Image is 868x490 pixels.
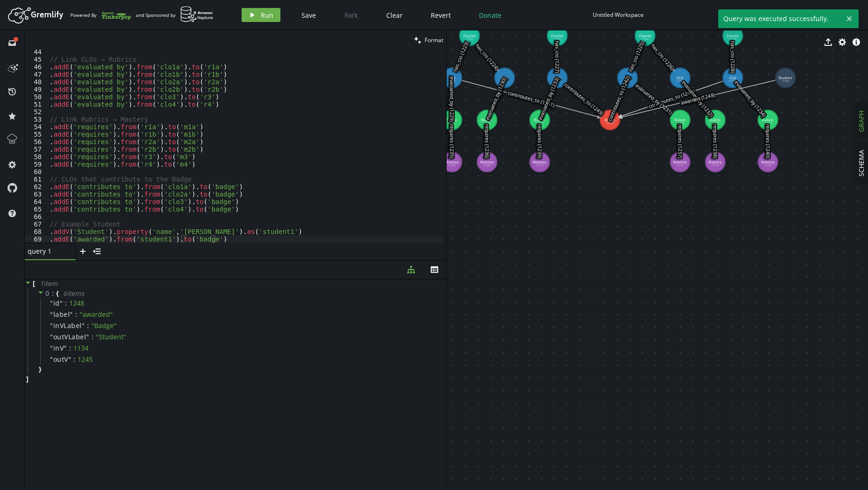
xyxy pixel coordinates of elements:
[86,332,89,341] span: "
[386,11,403,20] span: Clear
[25,235,48,243] div: 69
[25,116,48,123] div: 53
[65,299,67,307] span: :
[675,117,686,122] tspan: Rubric
[448,121,456,125] tspan: (1181)
[379,8,410,22] button: Clear
[25,161,48,168] div: 59
[25,48,48,56] div: 44
[50,299,53,307] span: "
[25,71,48,78] div: 47
[779,75,792,80] tspan: Student
[425,36,443,44] span: Format
[606,121,614,125] tspan: (1134)
[60,299,63,307] span: "
[261,11,273,20] span: Run
[718,9,842,28] span: Query was executed successfully.
[449,124,455,158] text: requires (1235)
[74,344,88,352] div: 1134
[50,310,53,319] span: "
[337,8,365,22] button: Fork
[25,56,48,63] div: 45
[483,121,491,125] tspan: (1185)
[50,321,53,330] span: "
[53,310,70,319] span: label
[729,75,736,80] tspan: CLO
[782,79,789,83] tspan: (1245)
[96,332,126,341] span: " Student "
[25,375,29,383] span: ]
[37,365,41,373] span: }
[74,355,75,364] span: :
[25,138,48,146] div: 56
[52,289,54,298] span: :
[712,124,719,158] text: requires (1238)
[180,6,213,22] img: AWS Neptune
[677,124,684,158] text: requires (1237)
[53,333,87,341] span: outVLabel
[69,344,71,352] span: :
[553,79,561,83] tspan: (1173)
[25,93,48,101] div: 50
[605,117,615,122] tspan: Badge
[64,344,67,352] span: "
[431,11,451,20] span: Revert
[481,117,493,122] tspan: Rubric
[25,228,48,235] div: 68
[624,75,631,80] tspan: CLO
[411,30,446,50] button: Format
[624,79,631,83] tspan: (1165)
[33,279,35,288] span: [
[92,333,94,341] span: :
[501,75,508,80] tspan: CLO
[537,124,543,158] text: requires (1239)
[830,8,861,22] button: Sign In
[25,131,48,138] div: 55
[25,176,48,183] div: 61
[302,11,316,20] span: Save
[764,121,772,125] tspan: (1201)
[479,11,501,20] span: Donate
[445,160,459,164] tspan: Mastery
[857,110,866,132] span: GRAPH
[25,78,48,86] div: 48
[501,79,508,83] tspan: (1161)
[45,289,50,298] span: 0
[25,101,48,108] div: 51
[593,11,644,18] div: Untitled Workspace
[710,117,721,122] tspan: Rubric
[729,41,736,73] text: has_clo (1228)
[764,163,772,167] tspan: (1220)
[56,289,59,298] span: {
[762,117,773,122] tspan: Rubric
[677,79,684,83] tspan: (1169)
[25,123,48,131] div: 54
[50,355,53,364] span: "
[534,117,545,122] tspan: Rubric
[857,150,866,176] span: SCHEMA
[765,124,771,158] text: requires (1240)
[28,247,65,256] span: query 1
[91,321,117,330] span: " Badge "
[25,220,48,228] div: 67
[53,299,60,307] span: id
[69,299,84,307] div: 1248
[536,163,544,167] tspan: (1217)
[294,8,323,22] button: Save
[53,322,82,330] span: inVLabel
[78,355,93,364] div: 1245
[25,153,48,161] div: 58
[448,79,456,83] tspan: (1157)
[484,124,490,158] text: requires (1236)
[673,160,687,164] tspan: Mastery
[345,11,358,20] span: Fork
[68,355,72,364] span: "
[242,8,280,22] button: Run
[63,289,84,298] span: 6 item s
[424,8,458,22] button: Revert
[25,63,48,71] div: 46
[25,213,48,220] div: 66
[25,86,48,93] div: 49
[449,76,455,122] text: evaluated_by (1229)
[70,7,131,23] div: Powered By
